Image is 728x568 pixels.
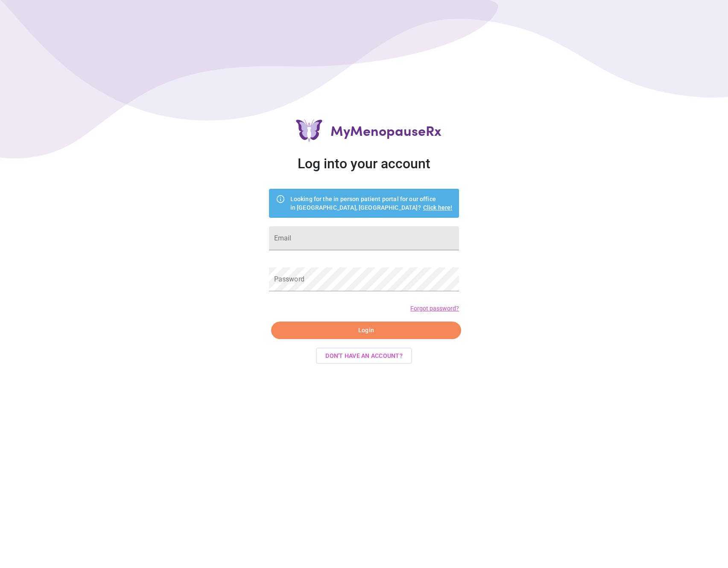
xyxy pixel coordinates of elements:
[314,351,414,359] a: Don't have an account?
[270,114,459,152] h3: MyMenopauseRx
[410,304,459,313] a: Forgot password?
[316,348,412,364] button: Don't have an account?
[271,322,462,339] button: Login
[290,191,453,215] div: Looking for the in person patient portal for our office in [GEOGRAPHIC_DATA], [GEOGRAPHIC_DATA]?
[325,351,403,361] span: Don't have an account?
[423,204,453,211] a: Click here!
[288,109,330,152] img: MyMenopauseRx Logo
[281,325,452,336] span: Login
[269,155,459,172] h3: Log into your account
